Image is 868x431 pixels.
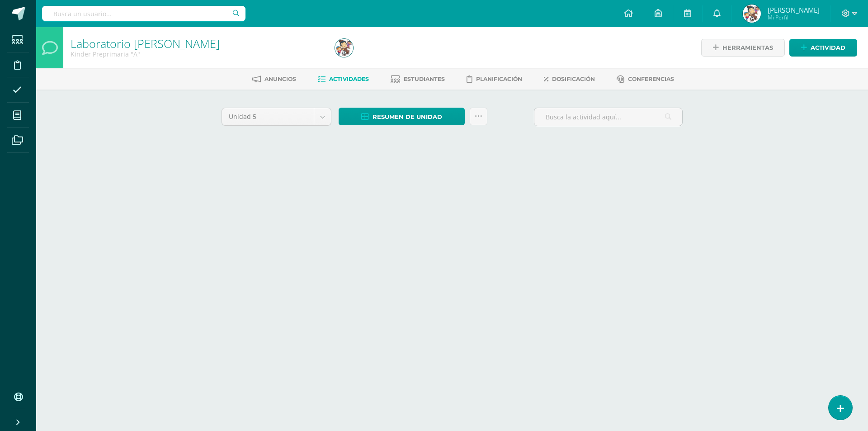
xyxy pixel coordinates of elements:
img: 01e3f92f76901e1b5ae5281f2da8fd05.png [743,5,761,23]
input: Busca un usuario... [42,6,245,21]
img: 01e3f92f76901e1b5ae5281f2da8fd05.png [335,39,353,57]
h1: Laboratorio de Inglés [71,37,324,50]
a: Actividad [789,39,857,57]
a: Actividades [318,72,369,86]
span: Dosificación [552,76,595,82]
span: Estudiantes [404,76,445,82]
a: Estudiantes [391,72,445,86]
span: Actividades [329,76,369,82]
span: Planificación [476,76,522,82]
span: Resumen de unidad [373,109,442,125]
a: Unidad 5 [222,108,331,125]
span: Mi Perfil [768,14,820,21]
span: Unidad 5 [229,108,307,125]
span: Herramientas [722,39,773,56]
span: Actividad [811,39,845,56]
input: Busca la actividad aquí... [534,108,682,126]
span: Anuncios [264,76,296,82]
a: Dosificación [544,72,595,86]
div: Kinder Preprimaria 'A' [71,50,324,58]
a: Conferencias [617,72,674,86]
a: Anuncios [252,72,296,86]
a: Herramientas [701,39,785,57]
span: Conferencias [628,76,674,82]
a: Resumen de unidad [339,108,465,125]
a: Laboratorio [PERSON_NAME] [71,36,220,51]
span: [PERSON_NAME] [768,5,820,14]
a: Planificación [467,72,522,86]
